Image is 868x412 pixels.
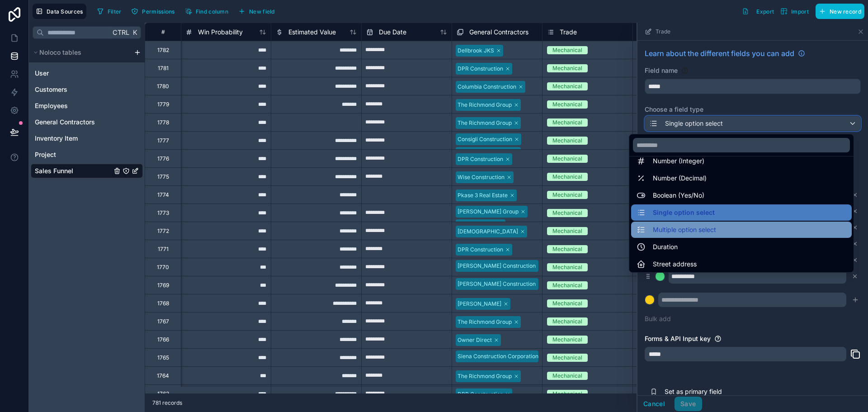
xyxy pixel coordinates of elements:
a: Inventory Item [35,134,112,143]
div: Mechanical [552,46,582,54]
span: Import [791,8,809,15]
div: Mechanical [552,390,582,398]
div: 1772 [157,227,169,235]
span: Export [756,8,774,15]
div: Mechanical [552,372,582,380]
a: Employees [35,101,112,110]
span: General Contractors [35,118,95,127]
div: Mechanical [552,82,582,90]
span: Number (Integer) [653,156,704,166]
div: Dellbrook JKS [458,47,494,55]
div: Mechanical [552,336,582,344]
div: 1775 [157,173,169,180]
span: Multiple option select [653,224,716,235]
span: Noloco tables [39,48,81,57]
div: # [152,28,174,35]
span: Ctrl [112,27,130,38]
div: DPR Construction [458,246,503,254]
a: Sales Funnel [35,166,112,175]
button: Filter [94,5,125,18]
button: New field [235,5,278,18]
div: DPR Construction [458,65,503,73]
div: 1764 [157,372,169,379]
span: Duration [653,242,678,252]
div: Mechanical [552,263,582,271]
span: 781 records [152,399,182,407]
span: User [35,69,49,78]
div: Siena Construction Corporation [458,352,538,360]
span: Find column [196,8,228,15]
div: [PERSON_NAME] [458,300,501,308]
div: Mechanical [552,317,582,326]
button: Data Sources [33,4,86,19]
div: Consigli Construction [458,135,512,143]
span: Project [35,150,56,159]
a: General Contractors [35,118,112,127]
span: General Contractors [469,28,528,37]
a: New record [812,4,864,19]
a: Permissions [128,5,181,18]
span: Data Sources [47,8,83,15]
span: New field [249,8,275,15]
a: Customers [35,85,112,94]
div: [PERSON_NAME] Construction [458,262,536,270]
div: [DEMOGRAPHIC_DATA] [458,227,518,236]
div: [PERSON_NAME] Group [458,208,519,216]
span: New record [830,8,861,15]
div: 1766 [157,336,169,343]
div: Project [31,147,143,162]
a: User [35,69,112,78]
div: Mechanical [552,354,582,362]
div: Vector Builders [458,221,496,229]
div: 1779 [157,101,169,108]
div: Mechanical [552,100,582,109]
span: Filter [108,8,122,15]
div: Customers [31,82,143,97]
span: Trade [560,28,577,37]
div: 1767 [157,318,169,325]
button: Permissions [128,5,178,18]
div: Wise Construction [458,173,505,181]
div: 1781 [158,65,169,72]
div: Mechanical [552,281,582,289]
div: 1778 [157,119,169,126]
span: Number (Decimal) [653,173,707,184]
div: Sales Funnel [31,164,143,178]
div: 1776 [157,155,169,162]
span: Sales Funnel [35,166,73,175]
button: Find column [182,5,231,18]
button: Import [777,4,812,19]
a: Project [35,150,112,159]
div: 1765 [157,354,169,361]
span: Due Date [379,28,406,37]
div: 1774 [157,191,169,199]
button: Export [739,4,777,19]
div: Owner Direct [458,336,492,344]
div: The Richmond Group [458,372,512,380]
div: The Richmond Group [458,119,512,127]
div: DPR Construction [458,155,503,163]
span: Inventory Item [35,134,78,143]
div: Pkase 3 Real Estate [458,191,508,199]
div: Mechanical [552,118,582,127]
span: Estimated Value [288,28,336,37]
span: Employees [35,101,68,110]
div: 1771 [158,246,169,253]
div: Commodore Builders [458,149,512,157]
div: Columbia Construction [458,83,516,91]
div: Mechanical [552,155,582,163]
span: Permissions [142,8,175,15]
div: Employees [31,99,143,113]
span: Boolean (Yes/No) [653,190,704,201]
div: 1780 [157,83,169,90]
div: 1782 [157,47,169,54]
div: Mechanical [552,209,582,217]
div: Mechanical [552,137,582,145]
button: Noloco tables [31,46,130,59]
div: 1773 [157,209,169,217]
div: Mechanical [552,173,582,181]
div: 1763 [157,390,169,398]
div: 1768 [157,300,169,307]
div: Inventory Item [31,131,143,146]
div: 1777 [157,137,169,144]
